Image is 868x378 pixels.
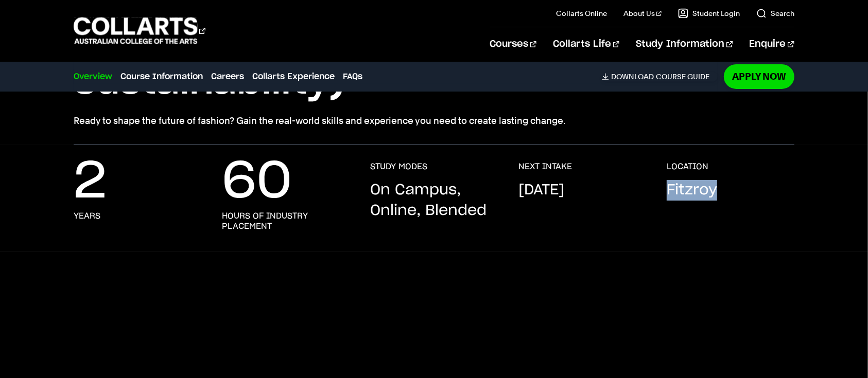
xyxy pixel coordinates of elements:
[74,16,205,45] div: Go to homepage
[611,72,654,81] span: Download
[74,70,112,83] a: Overview
[343,70,362,83] a: FAQs
[623,8,662,19] a: About Us
[222,211,350,231] h3: hours of industry placement
[667,161,708,172] h3: LOCATION
[678,8,740,19] a: Student Login
[518,161,572,172] h3: NEXT INTAKE
[636,27,733,61] a: Study Information
[553,27,619,61] a: Collarts Life
[556,8,607,19] a: Collarts Online
[74,114,794,128] p: Ready to shape the future of fashion? Gain the real-world skills and experience you need to creat...
[518,180,564,201] p: [DATE]
[370,180,498,221] p: On Campus, Online, Blended
[724,64,794,88] a: Apply Now
[750,27,794,61] a: Enquire
[211,70,244,83] a: Careers
[74,161,107,203] p: 2
[756,8,794,19] a: Search
[490,27,536,61] a: Courses
[602,72,718,81] a: DownloadCourse Guide
[370,161,427,172] h3: STUDY MODES
[667,180,717,201] p: Fitzroy
[252,70,335,83] a: Collarts Experience
[120,70,203,83] a: Course Information
[74,211,100,221] h3: years
[222,161,292,203] p: 60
